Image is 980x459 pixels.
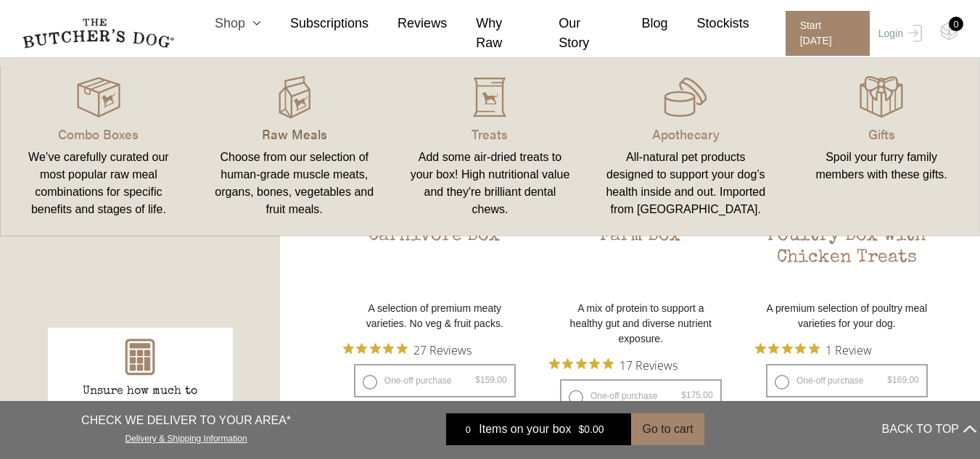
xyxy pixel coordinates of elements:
[783,73,979,221] a: Gifts Spoil your furry family members with these gifts.
[549,301,733,347] p: A mix of protein to support a healthy gut and diverse nutrient exposure.
[457,422,479,437] div: 0
[771,11,875,56] a: Start [DATE]
[475,375,506,385] bdi: 159.00
[560,379,722,413] label: One-off purchase
[410,149,571,218] div: Add some air-dried treats to your box! High nutritional value and they're brilliant dental chews.
[549,226,733,294] h2: Farm Box
[479,421,571,438] span: Items on your box
[413,339,472,360] span: 27 Reviews
[343,301,527,331] p: A selection of premium meaty varieties. No veg & fruit packs.
[578,423,604,435] bdi: 0.00
[197,73,392,221] a: Raw Meals Choose from our selection of human-grade muscle meats, organs, bones, vegetables and fr...
[949,17,963,31] div: 0
[605,149,766,218] div: All-natural pet products designed to support your dog’s health inside and out. Imported from [GEO...
[578,423,584,435] span: $
[631,413,704,445] button: Go to cart
[18,124,179,144] p: Combo Boxes
[530,14,612,53] a: Our Story
[1,73,197,221] a: Combo Boxes We’ve carefully curated our most popular raw meal combinations for specific benefits ...
[755,301,939,331] p: A premium selection of poultry meal varieties for your dog.
[214,149,375,218] div: Choose from our selection of human-grade muscle meats, organs, bones, vegetables and fruit meals.
[475,375,480,385] span: $
[786,11,870,56] span: Start [DATE]
[668,14,749,33] a: Stockists
[410,124,571,144] p: Treats
[392,73,588,221] a: Treats Add some air-dried treats to your box! High nutritional value and they're brilliant dental...
[801,124,962,144] p: Gifts
[261,14,368,33] a: Subscriptions
[368,14,447,33] a: Reviews
[343,339,472,360] button: Rated 4.9 out of 5 stars from 27 reviews. Jump to reviews.
[354,364,516,397] label: One-off purchase
[186,14,261,33] a: Shop
[681,390,686,400] span: $
[125,430,247,444] a: Delivery & Shipping Information
[81,412,291,429] p: CHECK WE DELIVER TO YOUR AREA*
[605,124,766,144] p: Apothecary
[446,413,631,445] a: 0 Items on your box $0.00
[940,22,958,41] img: TBD_Cart-Empty.png
[887,375,892,385] span: $
[801,149,962,183] div: Spoil your furry family members with these gifts.
[875,11,922,56] a: Login
[755,339,872,360] button: Rated 5 out of 5 stars from 1 reviews. Jump to reviews.
[681,390,712,400] bdi: 175.00
[67,383,213,418] p: Unsure how much to feed?
[343,226,527,294] h2: Carnivore Box
[447,14,530,53] a: Why Raw
[588,73,783,221] a: Apothecary All-natural pet products designed to support your dog’s health inside and out. Importe...
[766,364,928,397] label: One-off purchase
[825,339,872,360] span: 1 Review
[613,14,668,33] a: Blog
[549,354,678,376] button: Rated 4.9 out of 5 stars from 17 reviews. Jump to reviews.
[18,149,179,218] div: We’ve carefully curated our most popular raw meal combinations for specific benefits and stages o...
[887,375,918,385] bdi: 169.00
[882,412,976,447] button: BACK TO TOP
[214,124,375,144] p: Raw Meals
[755,226,939,294] h2: Poultry Box with Chicken Treats
[619,354,678,376] span: 17 Reviews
